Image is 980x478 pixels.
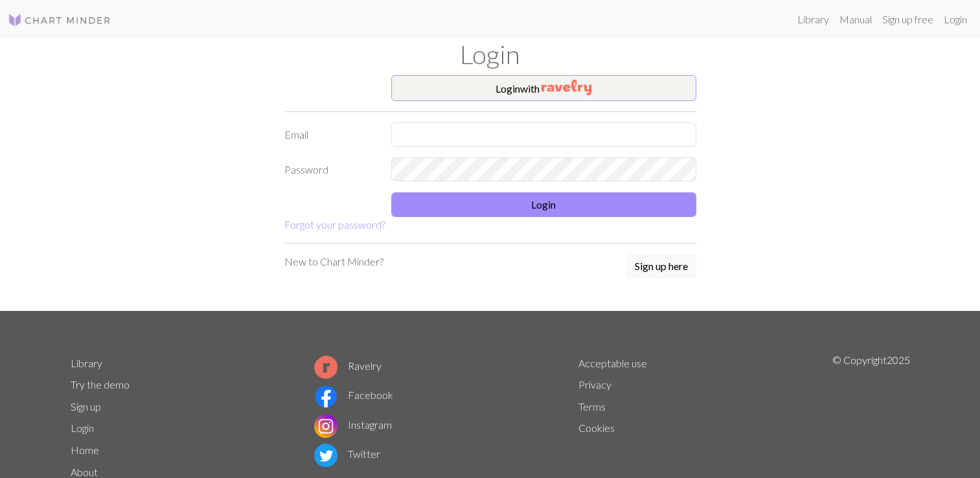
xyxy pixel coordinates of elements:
[578,400,606,413] a: Terms
[834,6,877,32] a: Manual
[314,415,337,438] img: Instagram logo
[71,357,102,369] a: Library
[314,356,337,379] img: Ravelry logo
[277,157,383,182] label: Password
[314,359,382,372] a: Ravelry
[63,39,918,70] h1: Login
[626,254,696,279] button: Sign up here
[314,444,337,467] img: Twitter logo
[541,80,591,95] img: Ravelry
[314,385,337,408] img: Facebook logo
[71,400,101,413] a: Sign up
[391,192,696,217] button: Login
[314,389,393,401] a: Facebook
[877,6,939,32] a: Sign up free
[939,6,972,32] a: Login
[391,75,696,101] button: Loginwith
[578,422,615,434] a: Cookies
[71,422,94,434] a: Login
[314,448,380,460] a: Twitter
[578,357,647,369] a: Acceptable use
[71,444,99,456] a: Home
[792,6,834,32] a: Library
[284,254,383,269] p: New to Chart Minder?
[71,378,130,391] a: Try the demo
[626,254,696,280] a: Sign up here
[277,122,383,147] label: Email
[284,218,385,231] a: Forgot your password?
[8,12,111,28] img: Logo
[578,378,611,391] a: Privacy
[314,418,392,431] a: Instagram
[71,466,98,478] a: About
